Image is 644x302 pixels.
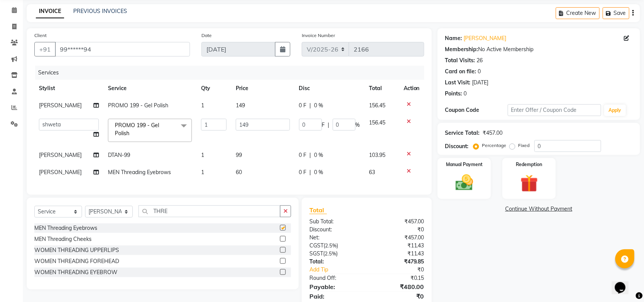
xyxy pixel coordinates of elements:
[201,152,204,158] span: 1
[377,266,430,274] div: ₹0
[302,32,335,39] label: Invoice Number
[108,102,168,109] span: PROMO 199 - Gel Polish
[34,32,47,39] label: Client
[325,250,336,257] span: 2.5%
[367,250,430,258] div: ₹11.43
[309,206,327,214] span: Total
[310,102,311,110] span: |
[309,242,324,249] span: CGST
[299,168,307,176] span: 0 F
[445,90,462,98] div: Points:
[295,80,365,97] th: Disc
[446,161,483,168] label: Manual Payment
[314,102,324,110] span: 0 %
[445,106,508,114] div: Coupon Code
[603,7,630,19] button: Save
[477,57,483,65] div: 26
[612,271,636,294] iframe: chat widget
[310,168,311,176] span: |
[367,234,430,242] div: ₹457.00
[464,34,507,42] a: [PERSON_NAME]
[108,152,130,158] span: DTAN-99
[367,258,430,266] div: ₹479.85
[508,104,601,116] input: Enter Offer / Coupon Code
[34,80,103,97] th: Stylist
[518,142,530,149] label: Fixed
[115,122,159,137] span: PROMO 199 - Gel Polish
[39,152,82,158] span: [PERSON_NAME]
[367,218,430,226] div: ₹457.00
[445,45,478,53] div: Membership:
[472,79,489,87] div: [DATE]
[483,129,503,137] div: ₹457.00
[138,205,280,217] input: Search or Scan
[34,224,97,232] div: MEN Threading Eyebrows
[369,119,386,126] span: 156.45
[39,102,82,109] span: [PERSON_NAME]
[325,242,336,249] span: 2.5%
[328,121,330,129] span: |
[304,242,367,250] div: ( )
[445,129,480,137] div: Service Total:
[604,105,626,116] button: Apply
[39,169,82,176] span: [PERSON_NAME]
[322,121,325,129] span: F
[201,169,204,176] span: 1
[445,142,469,150] div: Discount:
[34,235,92,243] div: MEN Threading Cheeks
[445,45,633,53] div: No Active Membership
[304,282,367,291] div: Payable:
[34,42,56,57] button: +91
[34,257,119,265] div: WOMEN THREADING FOREHEAD
[236,102,245,109] span: 149
[365,80,399,97] th: Total
[445,57,475,65] div: Total Visits:
[515,173,544,194] img: _gift.svg
[464,90,467,98] div: 0
[196,80,231,97] th: Qty
[445,79,471,87] div: Last Visit:
[367,226,430,234] div: ₹0
[309,250,323,257] span: SGST
[236,152,242,158] span: 99
[304,226,367,234] div: Discount:
[304,250,367,258] div: ( )
[369,169,375,176] span: 63
[304,258,367,266] div: Total:
[299,151,307,159] span: 0 F
[367,274,430,282] div: ₹0.15
[369,152,386,158] span: 103.95
[556,7,600,19] button: Create New
[439,205,639,213] a: Continue Without Payment
[356,121,360,129] span: %
[35,66,430,80] div: Services
[369,102,386,109] span: 156.45
[304,234,367,242] div: Net:
[129,130,133,137] a: x
[399,80,424,97] th: Action
[201,102,204,109] span: 1
[55,42,190,57] input: Search by Name/Mobile/Email/Code
[304,266,377,274] a: Add Tip
[314,168,324,176] span: 0 %
[482,142,507,149] label: Percentage
[478,68,481,76] div: 0
[445,34,462,42] div: Name:
[310,151,311,159] span: |
[299,102,307,110] span: 0 F
[34,268,118,276] div: WOMEN THREADING EYEBROW
[367,292,430,301] div: ₹0
[73,8,127,15] a: PREVIOUS INVOICES
[304,292,367,301] div: Paid:
[201,32,212,39] label: Date
[367,242,430,250] div: ₹11.43
[236,169,242,176] span: 60
[108,169,171,176] span: MEN Threading Eyebrows
[36,5,64,18] a: INVOICE
[445,68,477,76] div: Card on file:
[367,282,430,291] div: ₹480.00
[450,173,479,193] img: _cash.svg
[231,80,295,97] th: Price
[34,246,119,254] div: WOMEN THREADING UPPERLIPS
[516,161,543,168] label: Redemption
